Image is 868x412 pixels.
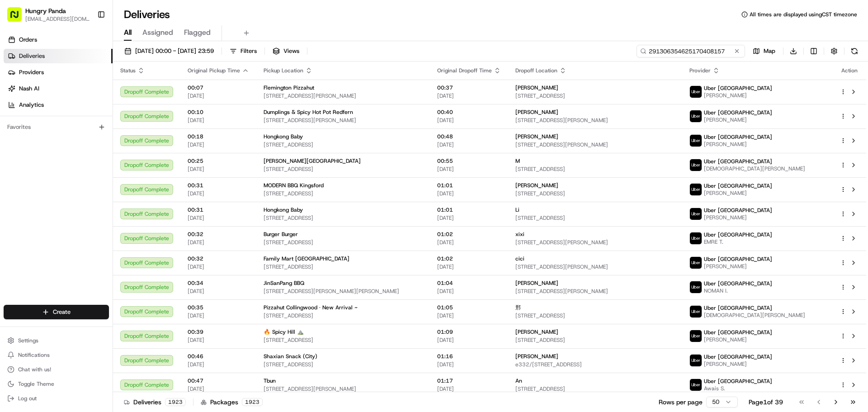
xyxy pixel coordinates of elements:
span: Create [53,308,71,316]
button: Notifications [4,349,109,361]
span: [DATE] [437,239,501,246]
img: uber-new-logo.jpeg [690,110,702,122]
span: [DATE] [437,361,501,368]
span: [DATE] [188,263,249,270]
span: Uber [GEOGRAPHIC_DATA] [704,353,772,360]
a: Analytics [4,98,113,112]
span: 00:35 [188,304,249,311]
span: xixi [515,231,524,238]
div: We're available if you need us! [41,95,124,103]
span: Dumplings & Spicy Hot Pot Redfern [264,109,353,116]
span: 00:10 [188,109,249,116]
img: 1736555255976-a54dd68f-1ca7-489b-9aae-adbdc363a1c4 [18,141,25,148]
span: 00:31 [188,206,249,213]
span: e332/[STREET_ADDRESS] [515,361,675,368]
img: uber-new-logo.jpeg [690,379,702,391]
button: Refresh [848,45,861,57]
span: [PERSON_NAME] [515,133,558,140]
img: uber-new-logo.jpeg [690,86,702,98]
div: 1923 [165,398,186,406]
button: Filters [226,45,261,57]
span: Hongkong Baby [264,133,303,140]
span: Status [120,67,136,74]
input: Clear [24,58,149,68]
span: [STREET_ADDRESS][PERSON_NAME] [515,288,675,295]
span: [PERSON_NAME][GEOGRAPHIC_DATA] [264,157,361,165]
span: [STREET_ADDRESS] [515,385,675,393]
span: Shaxian Snack (City) [264,353,317,360]
span: [PERSON_NAME] [515,109,558,116]
img: uber-new-logo.jpeg [690,330,702,342]
span: Uber [GEOGRAPHIC_DATA] [704,231,772,238]
span: • [75,140,78,147]
span: Uber [GEOGRAPHIC_DATA] [704,133,772,141]
img: uber-new-logo.jpeg [690,281,702,293]
img: uber-new-logo.jpeg [690,135,702,147]
span: 01:02 [437,255,501,262]
span: [PERSON_NAME] [28,140,73,147]
span: [PERSON_NAME] [515,84,558,91]
span: 01:05 [437,304,501,311]
img: uber-new-logo.jpeg [690,232,702,244]
span: [STREET_ADDRESS][PERSON_NAME] [515,141,675,148]
span: [PERSON_NAME] [704,141,772,148]
span: cici [515,255,524,262]
span: 01:01 [437,206,501,213]
span: [DATE] [188,214,249,222]
span: 00:18 [188,133,249,140]
span: [DATE] [188,141,249,148]
span: [DATE] [437,92,501,99]
span: [STREET_ADDRESS][PERSON_NAME] [264,92,423,99]
img: 1753817452368-0c19585d-7be3-40d9-9a41-2dc781b3d1eb [19,86,35,103]
span: Assigned [142,27,173,38]
span: Awais S. [704,385,772,392]
span: [PERSON_NAME] [515,279,558,287]
span: Uber [GEOGRAPHIC_DATA] [704,304,772,312]
span: 00:25 [188,157,249,165]
span: [PERSON_NAME] [704,92,772,99]
span: Tbun [264,377,276,384]
button: [EMAIL_ADDRESS][DOMAIN_NAME] [25,15,90,23]
span: Family Mart [GEOGRAPHIC_DATA] [264,255,349,262]
div: Page 1 of 39 [749,398,783,407]
span: [PERSON_NAME] [515,182,558,189]
div: Start new chat [41,86,148,95]
span: Log out [18,395,37,402]
span: Views [283,47,299,55]
span: 01:02 [437,231,501,238]
div: 💻 [76,203,84,210]
span: Uber [GEOGRAPHIC_DATA] [704,378,772,385]
span: [PERSON_NAME] [704,116,772,123]
span: [DATE] [188,239,249,246]
span: [PERSON_NAME] [704,189,772,197]
span: Pickup Location [264,67,303,74]
span: [DATE] [437,214,501,222]
span: [STREET_ADDRESS] [264,361,423,368]
span: An [515,377,522,384]
button: [DATE] 00:00 - [DATE] 23:59 [120,45,218,57]
button: Chat with us! [4,363,109,376]
span: MODERN BBQ Kingsford [264,182,324,189]
button: Create [4,305,109,319]
span: Uber [GEOGRAPHIC_DATA] [704,280,772,287]
span: Burger Burger [264,231,298,238]
span: [PERSON_NAME] [704,214,772,221]
span: 00:32 [188,231,249,238]
a: 📗Knowledge Base [5,199,73,215]
span: All times are displayed using CST timezone [750,11,857,18]
span: Settings [18,337,38,344]
p: Rows per page [659,398,703,407]
span: Uber [GEOGRAPHIC_DATA] [704,158,772,165]
span: [STREET_ADDRESS] [515,336,675,344]
span: 邢 [515,304,521,311]
input: Type to search [637,45,745,57]
span: [DATE] 00:00 - [DATE] 23:59 [135,47,214,55]
span: Map [764,47,775,55]
span: Providers [19,68,44,76]
span: [STREET_ADDRESS][PERSON_NAME] [515,263,675,270]
span: 01:16 [437,353,501,360]
span: [STREET_ADDRESS][PERSON_NAME][PERSON_NAME] [264,288,423,295]
span: [STREET_ADDRESS][PERSON_NAME] [515,117,675,124]
span: [PERSON_NAME] [704,336,772,343]
span: 00:31 [188,182,249,189]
